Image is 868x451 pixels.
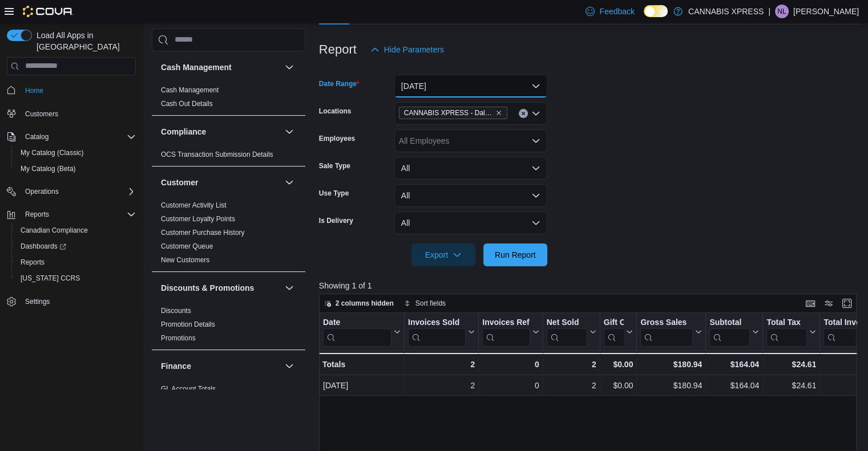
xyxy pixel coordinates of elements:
span: Cash Management [161,86,219,95]
button: 2 columns hidden [320,296,398,310]
button: Cash Management [282,60,296,74]
a: Promotion Details [161,320,215,328]
button: Invoices Ref [482,317,539,346]
h3: Cash Management [161,62,232,73]
a: GL Account Totals [161,385,216,393]
a: Customers [21,107,63,121]
div: $0.00 [604,379,633,392]
p: Showing 1 of 1 [319,280,862,291]
a: Cash Out Details [161,100,213,108]
div: 0 [482,357,539,371]
div: Cash Management [152,83,305,115]
label: Locations [319,107,352,116]
div: Gift Cards [603,317,624,328]
span: Settings [21,294,136,308]
label: Date Range [319,79,360,88]
div: Net Sold [546,317,587,328]
div: Total Tax [766,317,807,328]
h3: Customer [161,177,198,188]
button: [US_STATE] CCRS [11,270,140,286]
span: Customer Queue [161,242,213,251]
div: Gross Sales [640,317,693,346]
p: [PERSON_NAME] [793,5,859,18]
span: CANNABIS XPRESS - Dalhousie ([PERSON_NAME][GEOGRAPHIC_DATA]) [404,107,493,119]
button: Keyboard shortcuts [804,296,817,310]
div: Invoices Sold [408,317,466,328]
div: $0.00 [603,357,633,371]
div: Invoices Ref [482,317,530,346]
button: All [394,212,547,234]
div: Gift Card Sales [603,317,624,346]
button: All [394,157,547,180]
button: Canadian Compliance [11,222,140,238]
div: Gross Sales [640,317,693,328]
div: $24.61 [766,357,816,371]
span: Canadian Compliance [16,224,136,237]
button: Compliance [161,126,280,137]
div: $164.04 [709,357,759,371]
button: Finance [161,360,280,372]
button: Finance [282,359,296,373]
div: $24.61 [766,379,816,392]
span: CANNABIS XPRESS - Dalhousie (William Street) [399,107,507,119]
button: My Catalog (Beta) [11,161,140,177]
span: OCS Transaction Submission Details [161,150,273,159]
div: Date [323,317,391,328]
span: Load All Apps in [GEOGRAPHIC_DATA] [32,30,136,52]
a: Customer Purchase History [161,229,245,237]
span: Reports [16,255,136,269]
span: Feedback [599,6,634,17]
span: Home [25,86,43,95]
div: Date [323,317,391,346]
button: [DATE] [394,75,547,97]
button: Sort fields [399,296,450,310]
button: Open list of options [531,109,540,118]
span: Settings [25,297,50,306]
a: Home [21,84,48,97]
button: Settings [2,293,140,310]
span: Customers [21,107,136,121]
a: [US_STATE] CCRS [16,271,84,285]
button: Gift Cards [603,317,633,346]
span: Reports [21,208,136,221]
label: Use Type [319,189,349,198]
span: NL [777,5,786,18]
span: My Catalog (Classic) [21,148,84,157]
span: [US_STATE] CCRS [21,274,80,283]
a: Reports [16,255,49,269]
button: Reports [2,206,140,222]
button: Discounts & Promotions [282,281,296,295]
div: Totals [322,357,401,371]
label: Employees [319,134,355,143]
span: Catalog [21,130,136,144]
a: Dashboards [16,239,71,253]
a: Promotions [161,334,196,342]
span: Hide Parameters [384,44,444,55]
a: Customer Activity List [161,201,227,209]
div: $180.94 [640,357,702,371]
span: Customer Purchase History [161,228,245,237]
button: Customer [161,177,280,188]
button: Remove CANNABIS XPRESS - Dalhousie (William Street) from selection in this group [495,109,502,116]
span: My Catalog (Beta) [16,162,136,176]
div: $180.94 [640,379,702,392]
h3: Discounts & Promotions [161,282,254,294]
button: Operations [21,185,63,198]
a: Dashboards [11,238,140,254]
div: 2 [547,379,596,392]
button: Gross Sales [640,317,702,346]
h3: Compliance [161,126,206,137]
button: Subtotal [709,317,759,346]
a: My Catalog (Classic) [16,146,88,160]
span: Reports [21,258,45,267]
a: Canadian Compliance [16,224,92,237]
a: My Catalog (Beta) [16,162,80,176]
h3: Report [319,43,357,56]
button: Total Tax [766,317,816,346]
nav: Complex example [7,78,136,340]
span: New Customers [161,255,209,265]
span: Canadian Compliance [21,226,88,235]
a: Discounts [161,307,191,315]
input: Dark Mode [644,5,668,17]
